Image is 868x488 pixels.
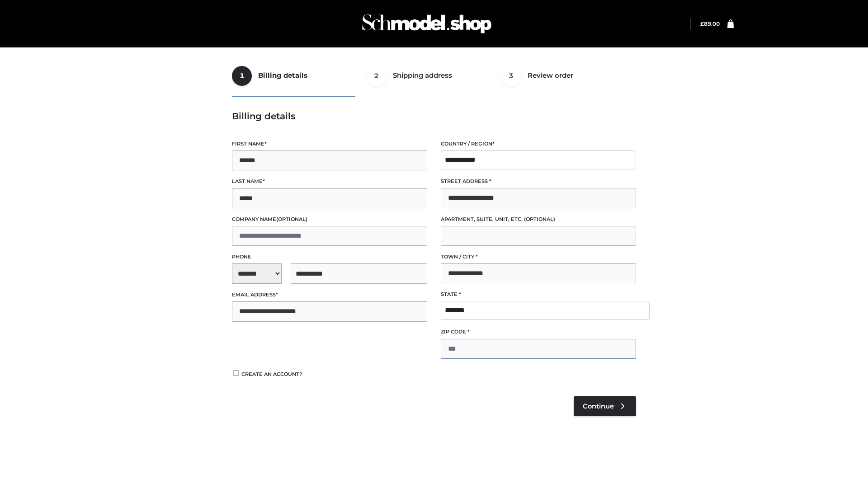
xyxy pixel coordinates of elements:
label: Apartment, suite, unit, etc. [441,215,636,224]
label: ZIP Code [441,328,636,336]
a: £89.00 [700,20,720,27]
label: Last name [232,177,427,186]
img: Schmodel Admin 964 [359,6,495,42]
span: Continue [583,402,614,410]
span: £ [700,20,704,27]
label: Company name [232,215,427,224]
label: Phone [232,253,427,261]
label: Email address [232,291,427,299]
label: State [441,290,636,299]
label: First name [232,140,427,148]
label: Street address [441,177,636,186]
span: (optional) [524,216,555,222]
h3: Billing details [232,111,636,122]
span: (optional) [276,216,307,222]
a: Continue [574,396,636,416]
label: Country / Region [441,140,636,148]
span: Create an account? [241,371,302,377]
bdi: 89.00 [700,20,720,27]
label: Town / City [441,253,636,261]
input: Create an account? [232,370,240,376]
